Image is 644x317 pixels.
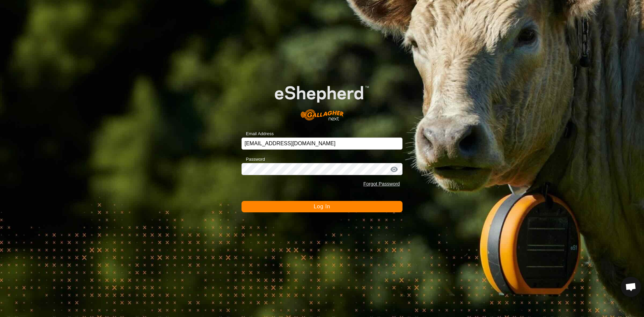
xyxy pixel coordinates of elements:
span: Log In [314,204,330,209]
img: E-shepherd Logo [258,72,386,127]
input: Email Address [241,138,402,150]
a: Forgot Password [363,181,400,187]
button: Log In [241,201,402,212]
a: Open chat [621,277,641,297]
label: Password [241,156,265,163]
label: Email Address [241,130,274,137]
